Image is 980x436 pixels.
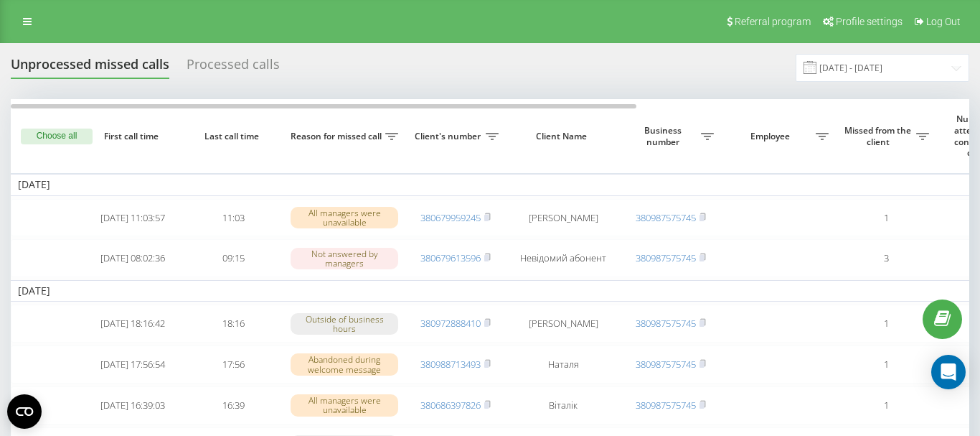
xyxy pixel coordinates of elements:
[291,313,398,335] div: Outside of business hours
[183,199,283,237] td: 11:03
[735,16,811,27] span: Referral program
[183,305,283,343] td: 18:16
[291,248,398,269] div: Not answered by managers
[83,239,183,277] td: [DATE] 08:02:36
[628,125,701,147] span: Business number
[506,386,621,425] td: Віталік
[187,57,280,79] div: Processed calls
[636,399,696,412] a: 380987575745
[636,251,696,264] a: 380987575745
[836,305,936,343] td: 1
[291,207,398,228] div: All managers were unavailable
[506,199,621,237] td: [PERSON_NAME]
[836,386,936,425] td: 1
[926,16,961,27] span: Log Out
[420,317,481,330] a: 380972888410
[183,239,283,277] td: 09:15
[83,386,183,425] td: [DATE] 16:39:03
[836,199,936,237] td: 1
[83,305,183,343] td: [DATE] 18:16:42
[83,345,183,384] td: [DATE] 17:56:54
[843,125,916,147] span: Missed from the client
[183,386,283,425] td: 16:39
[420,211,481,224] a: 380679959245
[836,345,936,384] td: 1
[836,239,936,277] td: 3
[728,131,816,142] span: Employee
[183,345,283,384] td: 17:56
[506,345,621,384] td: Наталя
[836,16,903,27] span: Profile settings
[194,131,272,142] span: Last call time
[291,353,398,375] div: Abandoned during welcome message
[413,131,486,142] span: Client's number
[506,239,621,277] td: Невідомий абонент
[931,355,966,389] div: Open Intercom Messenger
[94,131,171,142] span: First call time
[21,129,93,144] button: Choose all
[518,131,608,142] span: Client Name
[636,211,696,224] a: 380987575745
[7,394,42,429] button: Open CMP widget
[636,358,696,371] a: 380987575745
[420,358,481,371] a: 380988713493
[420,251,481,264] a: 380679613596
[420,399,481,412] a: 380686397826
[636,317,696,330] a: 380987575745
[291,131,385,142] span: Reason for missed call
[11,57,169,79] div: Unprocessed missed calls
[506,305,621,343] td: [PERSON_NAME]
[83,199,183,237] td: [DATE] 11:03:57
[291,394,398,416] div: All managers were unavailable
